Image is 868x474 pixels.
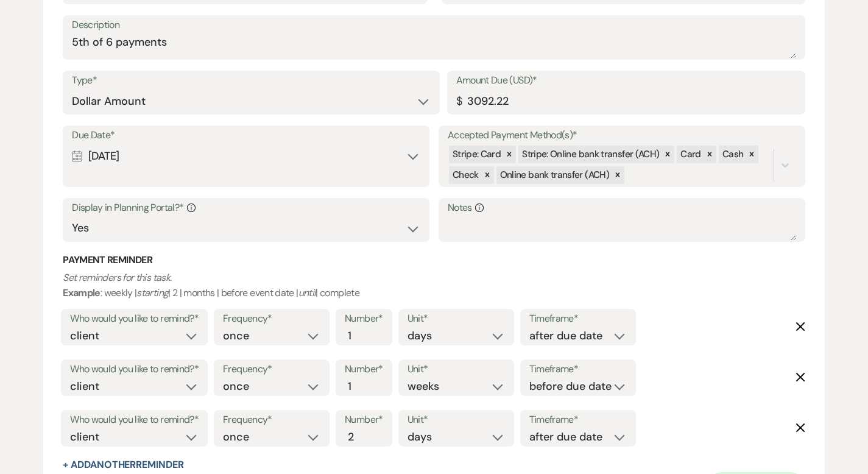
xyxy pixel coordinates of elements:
[72,199,420,217] label: Display in Planning Portal?*
[70,361,199,378] label: Who would you like to remind?*
[63,460,183,470] button: + AddAnotherReminder
[298,286,316,299] i: until
[63,271,171,284] i: Set reminders for this task.
[448,199,796,217] label: Notes
[408,310,505,328] label: Unit*
[223,411,320,429] label: Frequency*
[680,148,700,160] span: Card
[456,93,462,110] div: $
[70,411,199,429] label: Who would you like to remind?*
[72,127,420,144] label: Due Date*
[70,310,199,328] label: Who would you like to remind?*
[345,310,383,328] label: Number*
[72,72,430,90] label: Type*
[223,310,320,328] label: Frequency*
[722,148,743,160] span: Cash
[522,148,659,160] span: Stripe: Online bank transfer (ACH)
[456,72,796,90] label: Amount Due (USD)*
[223,361,320,378] label: Frequency*
[408,361,505,378] label: Unit*
[72,16,796,34] label: Description
[63,270,805,301] p: : weekly | | 2 | months | before event date | | complete
[453,148,501,160] span: Stripe: Card
[529,361,627,378] label: Timeframe*
[500,169,609,181] span: Online bank transfer (ACH)
[72,34,796,58] textarea: 5th of 6 payments
[529,310,627,328] label: Timeframe*
[448,127,796,144] label: Accepted Payment Method(s)*
[408,411,505,429] label: Unit*
[63,286,101,299] b: Example
[72,144,420,168] div: [DATE]
[345,411,383,429] label: Number*
[63,253,805,267] h3: Payment Reminder
[529,411,627,429] label: Timeframe*
[136,286,168,299] i: starting
[345,361,383,378] label: Number*
[453,169,479,181] span: Check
